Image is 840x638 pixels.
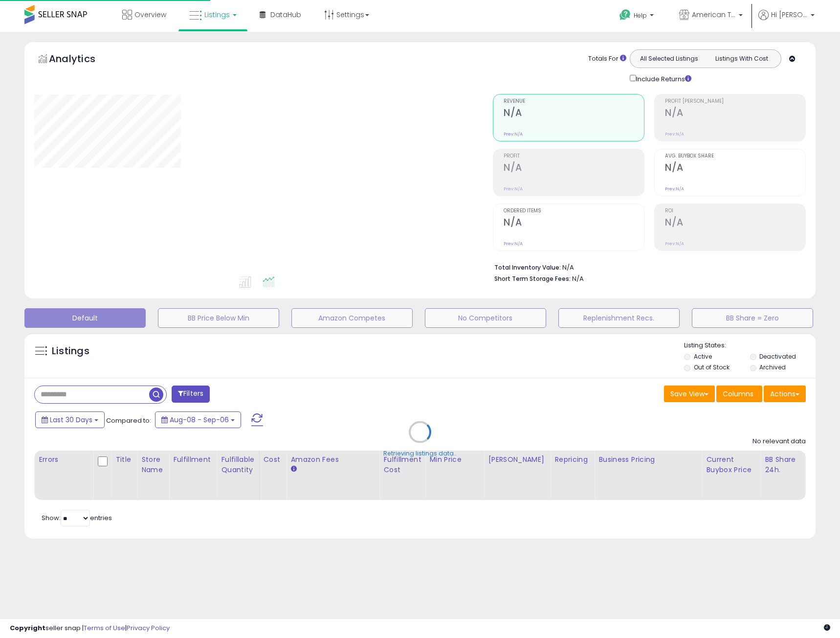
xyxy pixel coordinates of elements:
small: Prev: N/A [665,131,684,137]
h2: N/A [504,217,644,230]
a: Hi [PERSON_NAME] [758,10,815,32]
span: Overview [134,10,166,20]
h2: N/A [504,162,644,175]
span: Listings [204,10,230,20]
span: Profit [PERSON_NAME] [665,99,805,104]
span: Revenue [504,99,644,104]
h2: N/A [665,107,805,120]
button: Default [24,308,146,328]
i: Get Help [619,9,631,21]
span: Avg. Buybox Share [665,154,805,159]
button: BB Price Below Min [158,308,279,328]
div: Totals For [588,54,626,64]
small: Prev: N/A [665,241,684,247]
h2: N/A [665,162,805,175]
button: Amazon Competes [291,308,413,328]
button: All Selected Listings [633,52,706,65]
small: Prev: N/A [504,241,523,247]
b: Total Inventory Value: [494,263,561,272]
h2: N/A [504,107,644,120]
div: Retrieving listings data.. [383,449,457,458]
small: Prev: N/A [504,131,523,137]
h2: N/A [665,217,805,230]
span: ROI [665,208,805,214]
button: BB Share = Zero [692,308,813,328]
span: Ordered Items [504,208,644,214]
span: Help [634,11,647,20]
a: Help [612,1,663,32]
span: N/A [572,274,584,283]
small: Prev: N/A [665,186,684,192]
button: Listings With Cost [705,52,778,65]
small: Prev: N/A [504,186,523,192]
button: Replenishment Recs. [558,308,680,328]
b: Short Term Storage Fees: [494,274,571,283]
span: DataHub [270,10,301,20]
li: N/A [494,261,798,273]
span: Profit [504,154,644,159]
span: Hi [PERSON_NAME] [771,10,808,20]
button: No Competitors [425,308,546,328]
span: American Telecom Headquarters [692,10,736,20]
h5: Analytics [49,52,114,68]
div: Include Returns [622,73,703,84]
